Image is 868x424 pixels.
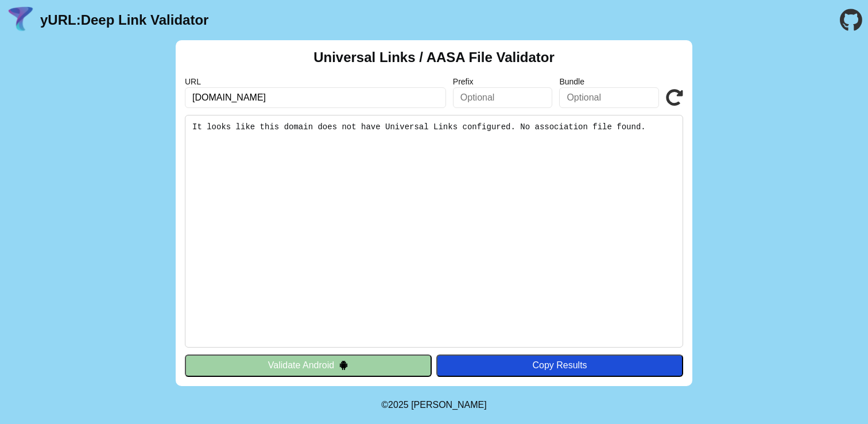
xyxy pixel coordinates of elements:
[339,360,348,370] img: droidIcon.svg
[6,5,36,35] img: yURL Logo
[185,115,683,348] pre: It looks like this domain does not have Universal Links configured. No association file found.
[185,77,446,86] label: URL
[453,77,553,86] label: Prefix
[313,49,555,65] h2: Universal Links / AASA File Validator
[453,87,553,108] input: Optional
[442,360,677,371] div: Copy Results
[436,354,683,376] button: Copy Results
[559,77,659,86] label: Bundle
[411,400,487,410] a: Michael Ibragimchayev's Personal Site
[40,12,208,28] a: yURL:Deep Link Validator
[185,354,432,376] button: Validate Android
[185,87,446,108] input: Required
[388,400,409,410] span: 2025
[559,87,659,108] input: Optional
[381,386,486,424] footer: ©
